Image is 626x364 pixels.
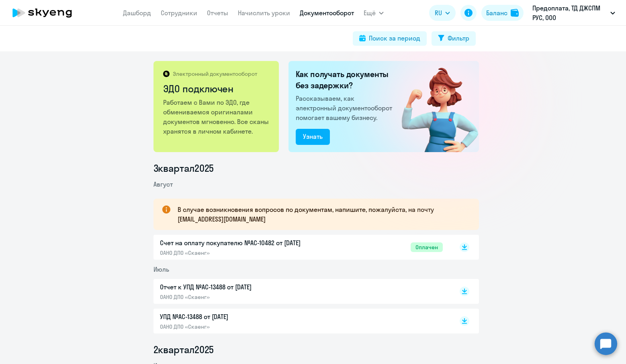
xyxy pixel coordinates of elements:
a: УПД №AC-13488 от [DATE]ОАНО ДПО «Скаенг» [160,312,443,330]
p: Счет на оплату покупателю №AC-10482 от [DATE] [160,238,329,248]
a: Сотрудники [161,9,197,17]
button: Ещё [364,5,384,21]
span: RU [435,8,442,18]
li: 2 квартал 2025 [153,343,479,356]
p: Предоплата, ТД ДЖСПМ РУС, ООО [532,3,607,22]
p: В случае возникновения вопросов по документам, напишите, пожалуйста, на почту [EMAIL_ADDRESS][DOM... [178,205,464,224]
a: Отчеты [207,9,228,17]
p: ОАНО ДПО «Скаенг» [160,323,329,330]
button: Фильтр [432,31,476,46]
a: Начислить уроки [238,9,290,17]
a: Документооборот [300,9,354,17]
button: RU [429,5,456,21]
p: Отчет к УПД №AC-13488 от [DATE] [160,282,329,292]
a: Счет на оплату покупателю №AC-10482 от [DATE]ОАНО ДПО «Скаенг»Оплачен [160,238,443,256]
button: Балансbalance [481,5,524,21]
p: ОАНО ДПО «Скаенг» [160,249,329,256]
h2: ЭДО подключен [163,82,270,95]
a: Дашборд [123,9,151,17]
p: УПД №AC-13488 от [DATE] [160,312,329,321]
a: Отчет к УПД №AC-13488 от [DATE]ОАНО ДПО «Скаенг» [160,282,443,301]
li: 3 квартал 2025 [153,162,479,175]
div: Поиск за период [369,33,420,43]
span: Август [153,180,173,188]
span: Июль [153,265,169,273]
p: Электронный документооборот [173,70,257,77]
button: Поиск за период [353,31,427,46]
div: Баланс [486,8,507,18]
h2: Как получать документы без задержки? [296,69,395,91]
div: Фильтр [448,33,469,43]
button: Предоплата, ТД ДЖСПМ РУС, ООО [528,3,619,22]
div: Узнать [303,132,323,141]
span: Ещё [364,8,376,18]
button: Узнать [296,129,330,145]
span: Оплачен [411,242,443,252]
img: balance [511,9,519,17]
p: Рассказываем, как электронный документооборот помогает вашему бизнесу. [296,94,395,122]
p: ОАНО ДПО «Скаенг» [160,293,329,301]
img: connected [389,61,479,152]
p: Работаем с Вами по ЭДО, где обмениваемся оригиналами документов мгновенно. Все сканы хранятся в л... [163,98,270,136]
